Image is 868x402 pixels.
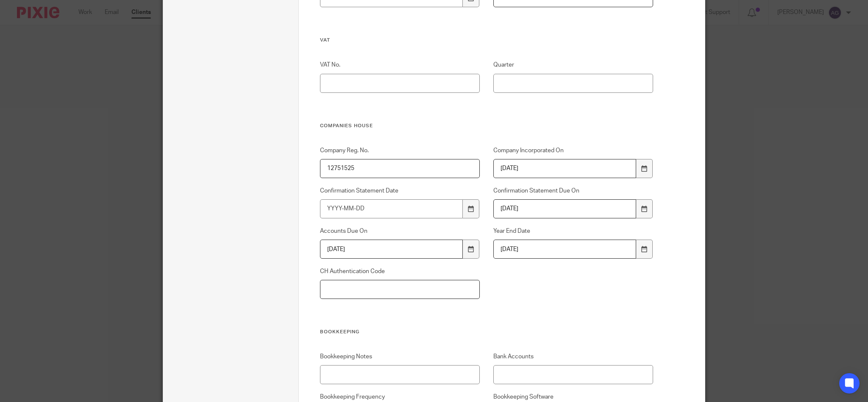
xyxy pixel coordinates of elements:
[320,37,654,44] h3: VAT
[320,146,480,155] label: Company Reg. No.
[493,159,637,178] input: Use the arrow keys to pick a date
[493,146,654,155] label: Company Incorporated On
[493,199,637,218] input: YYYY-MM-DD
[493,352,654,361] label: Bank Accounts
[493,240,637,259] input: YYYY-MM-DD
[320,352,480,361] label: Bookkeeping Notes
[320,227,480,235] label: Accounts Due On
[320,393,480,401] label: Bookkeeping Frequency
[320,267,480,276] label: CH Authentication Code
[493,227,654,235] label: Year End Date
[493,187,654,195] label: Confirmation Statement Due On
[320,329,654,335] h3: Bookkeeping
[493,393,654,401] label: Bookkeeping Software
[320,123,654,129] h3: Companies House
[493,61,654,69] label: Quarter
[320,187,480,195] label: Confirmation Statement Date
[320,240,463,259] input: YYYY-MM-DD
[320,199,463,218] input: YYYY-MM-DD
[320,61,480,69] label: VAT No.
